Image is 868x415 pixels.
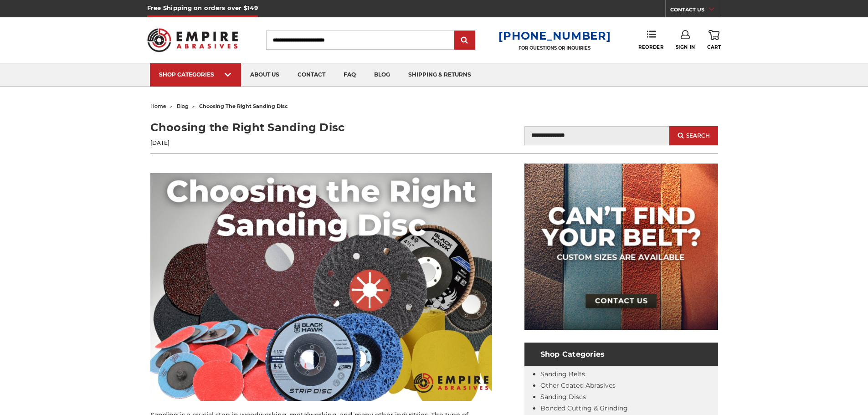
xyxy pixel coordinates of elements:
input: Submit [456,31,474,50]
a: about us [241,63,288,87]
a: Sanding Belts [540,370,585,378]
img: promo banner for custom belts. [524,164,718,330]
a: contact [288,63,334,87]
span: Sign In [676,44,695,50]
span: choosing the right sanding disc [199,103,288,109]
a: Bonded Cutting & Grinding [540,404,628,412]
a: Sanding Discs [540,393,586,401]
span: Search [686,133,710,139]
a: Other Coated Abrasives [540,381,616,389]
a: faq [334,63,365,87]
img: What Are Sanding Discs? Help choosing the best sanding discs [150,173,492,401]
a: Reorder [638,30,663,50]
h1: Choosing the Right Sanding Disc [150,119,434,136]
h4: Shop Categories [524,343,718,366]
img: Empire Abrasives [147,22,238,58]
a: blog [365,63,399,87]
span: Cart [707,44,721,50]
p: [DATE] [150,139,434,147]
div: SHOP CATEGORIES [159,71,232,78]
a: home [150,103,166,109]
p: FOR QUESTIONS OR INQUIRIES [498,45,611,51]
a: CONTACT US [670,5,721,17]
a: [PHONE_NUMBER] [498,29,611,42]
button: Search [669,126,718,145]
span: Reorder [638,44,663,50]
a: shipping & returns [399,63,480,87]
a: blog [177,103,189,109]
a: Cart [707,30,721,50]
